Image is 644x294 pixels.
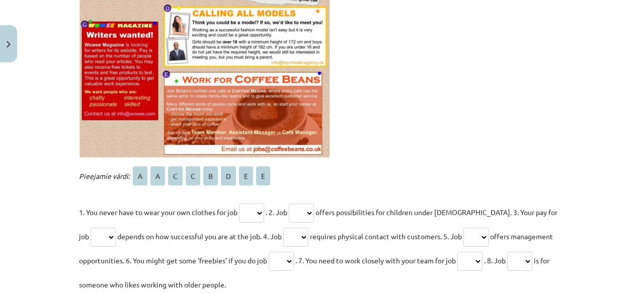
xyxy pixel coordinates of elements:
span: . 7. You need to work closely with your team for job [295,256,456,265]
span: depends on how successful you are at the job. 4. Job [117,232,282,241]
span: offers management opportunities. 6. You might get some 'freebies' if you do job [79,232,553,265]
span: requires physical contact with customers. 5. Job [310,232,462,241]
span: offers possibilities for children under [DEMOGRAPHIC_DATA]. 3. Your pay for job [79,208,557,241]
span: is for someone who likes working with older people. [79,256,549,289]
span: . 2. Job [266,208,287,217]
span: A [133,166,147,185]
span: D [221,166,236,185]
span: C [168,166,183,185]
span: B [203,166,218,185]
span: Pieejamie vārdi: [79,171,130,180]
span: C [186,166,200,185]
span: A [150,166,165,185]
span: . 8. Job [484,256,506,265]
span: E [256,166,270,185]
span: E [239,166,253,185]
span: 1. You never have to wear your own clothes for job [79,208,237,217]
img: icon-close-lesson-0947bae3869378f0d4975bcd49f059093ad1ed9edebbc8119c70593378902aed.svg [7,41,11,48]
